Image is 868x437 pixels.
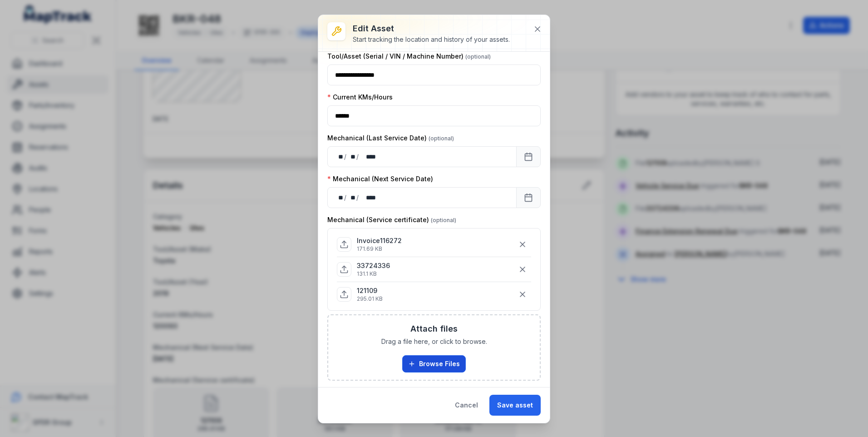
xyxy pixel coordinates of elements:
[327,174,433,184] label: Mechanical (Next Service Date)
[489,395,541,416] button: Save asset
[356,193,360,202] div: /
[335,152,344,161] div: day,
[357,270,390,278] p: 131.1 KB
[410,323,458,335] h3: Attach files
[447,395,486,416] button: Cancel
[356,152,360,161] div: /
[327,93,393,102] label: Current KMs/Hours
[516,146,541,167] button: Calendar
[327,134,454,143] label: Mechanical (Last Service Date)
[357,286,383,295] p: 121109
[360,193,377,202] div: year,
[357,261,390,270] p: 33724336
[347,193,356,202] div: month,
[516,187,541,208] button: Calendar
[344,193,347,202] div: /
[381,337,487,346] span: Drag a file here, or click to browse.
[357,295,383,303] p: 295.01 KB
[335,193,344,202] div: day,
[327,215,456,224] label: Mechanical (Service certificate)
[347,152,356,161] div: month,
[357,245,402,253] p: 171.69 KB
[353,22,510,35] h3: Edit asset
[327,52,491,61] label: Tool/Asset (Serial / VIN / Machine Number)
[353,35,510,44] div: Start tracking the location and history of your assets.
[344,152,347,161] div: /
[360,152,377,161] div: year,
[357,236,402,245] p: Invoice116272
[402,355,466,372] button: Browse Files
